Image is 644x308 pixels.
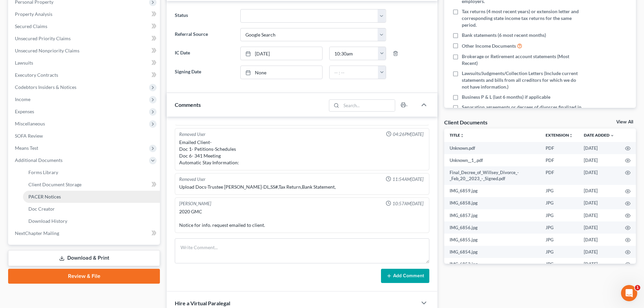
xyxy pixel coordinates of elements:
span: Lawsuits/Judgments/Collection Letters (Include current statements and bills from all creditors fo... [462,70,582,90]
span: Codebtors Insiders & Notices [15,84,76,90]
span: Hire a Virtual Paralegal [175,300,230,306]
a: None [241,66,322,79]
a: Review & File [8,269,160,284]
td: PDF [540,142,578,154]
span: Additional Documents [15,157,63,163]
label: Referral Source [171,28,237,42]
span: Unsecured Priority Claims [15,35,71,41]
input: Search... [341,100,395,111]
div: Client Documents [444,119,487,126]
td: JPG [540,221,578,234]
a: Download & Print [8,250,160,266]
td: IMG_6858.jpg [444,197,540,209]
span: Brokerage or Retirement account statements (Most Recent) [462,53,582,67]
td: Unknown.pdf [444,142,540,154]
span: Unsecured Nonpriority Claims [15,48,79,53]
span: Doc Creator [28,206,55,212]
span: Bank statements (6 most recent months) [462,32,546,39]
td: JPG [540,185,578,197]
a: Date Added expand_more [584,133,614,138]
td: PDF [540,154,578,166]
label: Status [171,9,237,23]
td: JPG [540,246,578,258]
span: Secured Claims [15,23,47,29]
td: [DATE] [578,154,620,166]
span: NextChapter Mailing [15,230,59,236]
td: IMG_6854.jpg [444,246,540,258]
span: 04:26PM[DATE] [393,131,424,138]
a: Titleunfold_more [450,133,464,138]
td: [DATE] [578,185,620,197]
div: Upload Docs-Trustee [PERSON_NAME]-DL,SS#,Tax Return,Bank Statement, [179,184,425,190]
a: PACER Notices [23,191,160,203]
td: PDF [540,166,578,185]
span: Business P & L (last 6 months) if applicable [462,94,550,100]
div: [PERSON_NAME] [179,200,211,207]
span: Comments [175,101,201,108]
div: Removed User [179,176,206,183]
td: [DATE] [578,166,620,185]
td: JPG [540,197,578,209]
td: IMG_6856.jpg [444,221,540,234]
span: Download History [28,218,67,224]
span: Tax returns (4 most recent years) or extension letter and corresponding state income tax returns ... [462,8,582,28]
span: Income [15,96,30,102]
td: [DATE] [578,197,620,209]
a: Doc Creator [23,203,160,215]
td: IMG_6855.jpg [444,234,540,246]
td: [DATE] [578,258,620,270]
input: -- : -- [330,47,378,60]
div: Emailed Client- Doc 1- Petitions-Schedules Doc 6- 341 Meeting Automatic Stay Information: [179,139,425,166]
span: Separation agreements or decrees of divorces finalized in the past 2 years [462,104,582,117]
td: Unknown__1_.pdf [444,154,540,166]
label: IC Date [171,47,237,60]
span: Expenses [15,109,34,114]
a: Client Document Storage [23,179,160,191]
a: Forms Library [23,166,160,179]
div: 2020 GMC Notice for info. request emailed to client. [179,208,425,229]
span: 11:54AM[DATE] [392,176,424,183]
a: Lawsuits [9,57,160,69]
iframe: Intercom live chat [621,285,637,301]
span: 10:57AM[DATE] [392,200,424,207]
label: Signing Date [171,66,237,79]
span: Executory Contracts [15,72,58,78]
span: Forms Library [28,169,58,175]
td: [DATE] [578,221,620,234]
td: IMG_6857.jpg [444,209,540,221]
button: Add Comment [381,269,429,283]
a: SOFA Review [9,130,160,142]
span: Lawsuits [15,60,33,66]
td: Final_Decree_of_Willsey_Divorce_-_Feb_20__2023_-_Signed.pdf [444,166,540,185]
span: Other Income Documents [462,43,516,49]
td: JPG [540,258,578,270]
i: expand_more [610,134,614,138]
a: Executory Contracts [9,69,160,81]
input: -- : -- [330,66,378,79]
span: 1 [635,285,640,290]
span: Miscellaneous [15,121,45,126]
a: Property Analysis [9,8,160,20]
span: Client Document Storage [28,182,81,187]
a: Unsecured Nonpriority Claims [9,45,160,57]
a: Download History [23,215,160,227]
i: unfold_more [460,134,464,138]
td: [DATE] [578,209,620,221]
td: JPG [540,209,578,221]
a: NextChapter Mailing [9,227,160,239]
td: [DATE] [578,246,620,258]
span: PACER Notices [28,194,61,199]
a: View All [616,120,633,124]
td: IMG_6853.jpg [444,258,540,270]
span: SOFA Review [15,133,43,139]
td: [DATE] [578,142,620,154]
a: Secured Claims [9,20,160,32]
td: [DATE] [578,234,620,246]
a: Extensionunfold_more [546,133,573,138]
span: Property Analysis [15,11,52,17]
a: [DATE] [241,47,322,60]
span: Means Test [15,145,38,151]
td: IMG_6859.jpg [444,185,540,197]
i: unfold_more [569,134,573,138]
td: JPG [540,234,578,246]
